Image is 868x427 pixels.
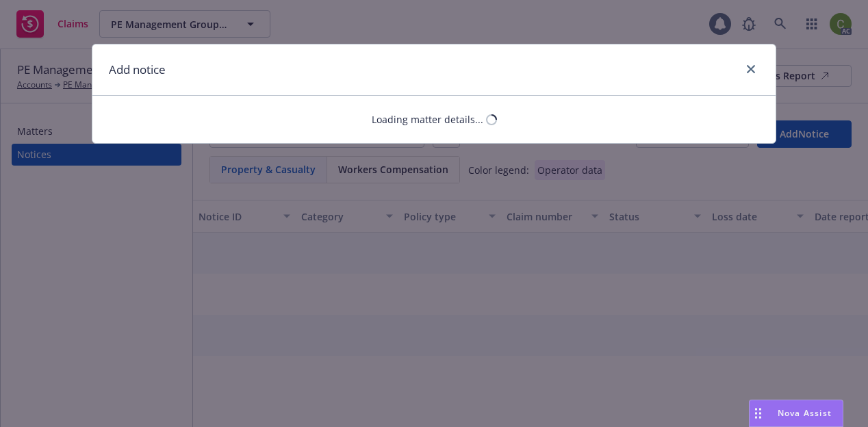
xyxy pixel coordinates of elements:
div: Drag to move [750,400,767,426]
button: Nova Assist [749,400,843,427]
div: Loading matter details... [372,112,483,127]
span: Nova Assist [778,407,832,419]
a: close [743,61,759,77]
h1: Add notice [109,61,166,79]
